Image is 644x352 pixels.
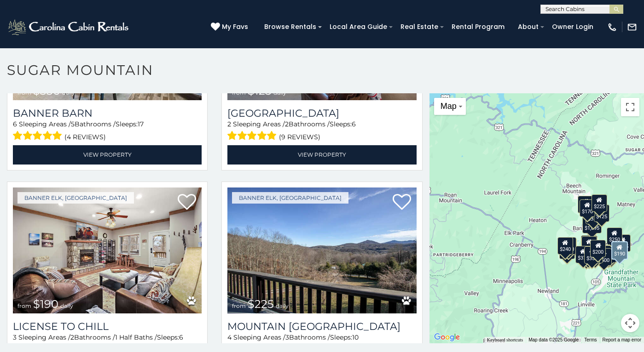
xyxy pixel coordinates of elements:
[396,20,443,34] a: Real Estate
[285,120,289,128] span: 2
[13,187,202,314] a: License to Chill from $190 daily
[260,20,321,34] a: Browse Rentals
[606,227,622,245] div: $250
[222,22,248,32] span: My Favs
[227,320,416,333] h3: Mountain Skye Lodge
[584,246,600,264] div: $350
[447,20,509,34] a: Rental Program
[393,193,411,212] a: Add to favorites
[13,107,202,119] a: Banner Barn
[232,302,246,309] span: from
[578,196,593,213] div: $240
[528,337,579,342] span: Map data ©2025 Google
[487,337,523,343] button: Keyboard shortcuts
[60,302,73,309] span: daily
[13,333,17,341] span: 3
[227,120,231,128] span: 2
[603,337,641,342] a: Report a map error
[227,107,416,119] a: [GEOGRAPHIC_DATA]
[325,20,392,34] a: Local Area Guide
[13,320,202,333] a: License to Chill
[17,192,134,204] a: Banner Elk, [GEOGRAPHIC_DATA]
[575,246,591,263] div: $375
[434,98,466,115] button: Change map style
[276,302,289,309] span: daily
[611,241,628,260] div: $190
[352,333,359,341] span: 10
[248,297,274,311] span: $225
[232,192,348,204] a: Banner Elk, [GEOGRAPHIC_DATA]
[13,187,202,314] img: License to Chill
[227,119,416,143] div: Sleeping Areas / Bathrooms / Sleeps:
[7,18,131,36] img: White-1-2.png
[71,120,75,128] span: 5
[441,102,457,111] span: Map
[352,120,356,128] span: 6
[17,302,31,309] span: from
[621,314,639,332] button: Map camera controls
[513,20,543,34] a: About
[179,333,183,341] span: 6
[607,22,617,32] img: phone-regular-white.png
[432,331,462,343] a: Open this area in Google Maps (opens a new window)
[227,333,232,341] span: 4
[13,145,202,164] a: View Property
[580,199,595,217] div: $170
[594,204,609,222] div: $125
[115,333,157,341] span: 1 Half Baths /
[432,331,462,343] img: Google
[227,320,416,333] a: Mountain [GEOGRAPHIC_DATA]
[13,120,17,128] span: 6
[590,240,606,257] div: $200
[33,297,58,311] span: $190
[70,333,74,341] span: 2
[227,107,416,119] h3: Bearfoot Lodge
[557,237,573,255] div: $240
[601,245,616,263] div: $195
[615,234,631,252] div: $155
[227,187,416,314] a: Mountain Skye Lodge from $225 daily
[581,235,597,253] div: $190
[584,337,597,342] a: Terms (opens in new tab)
[227,187,416,314] img: Mountain Skye Lodge
[592,194,607,212] div: $225
[279,131,320,143] span: (9 reviews)
[627,22,637,32] img: mail-regular-white.png
[582,216,601,233] div: $1,095
[285,333,289,341] span: 3
[13,119,202,143] div: Sleeping Areas / Bathrooms / Sleeps:
[178,193,196,212] a: Add to favorites
[227,145,416,164] a: View Property
[138,120,144,128] span: 17
[547,20,598,34] a: Owner Login
[64,131,106,143] span: (4 reviews)
[581,236,597,254] div: $300
[621,98,639,116] button: Toggle fullscreen view
[211,22,250,32] a: My Favs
